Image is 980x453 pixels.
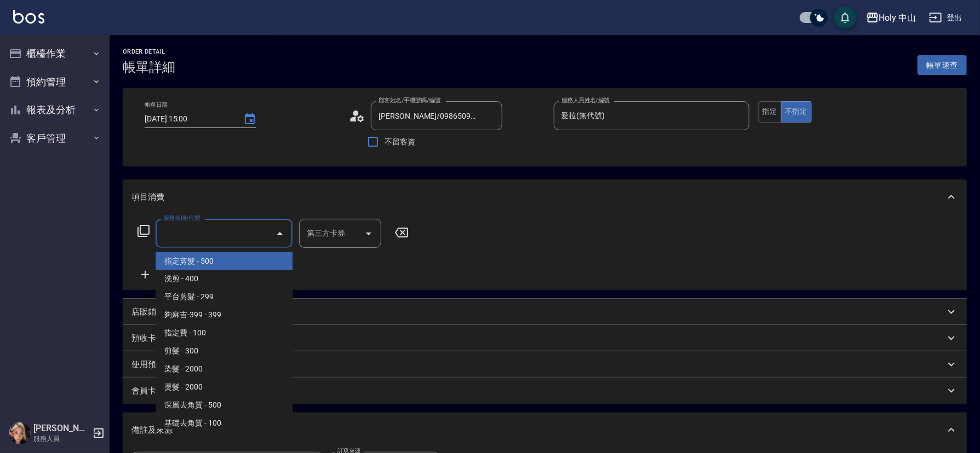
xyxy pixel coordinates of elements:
div: 項目消費 [123,214,967,290]
p: 店販銷售 [131,306,164,318]
span: 基礎去角質 - 100 [156,415,293,433]
input: YYYY/MM/DD hh:mm [145,110,232,128]
p: 備註及來源 [131,425,173,436]
label: 服務名稱/代號 [163,214,200,222]
button: 不指定 [781,101,812,123]
span: 深層去角質 - 500 [156,397,293,415]
button: 帳單速查 [918,55,967,75]
img: Logo [13,10,44,24]
button: Choose date, selected date is 2025-08-16 [237,106,263,132]
p: 會員卡銷售 [131,385,173,397]
p: 預收卡販賣 [131,333,173,344]
span: 夠麻吉-399 - 399 [156,306,293,324]
button: 櫃檯作業 [4,39,105,68]
div: Holy 中山 [879,11,916,25]
button: save [834,7,856,28]
label: 服務人員姓名/編號 [561,96,610,104]
button: Holy 中山 [862,7,921,29]
p: 使用預收卡 [131,359,173,370]
p: 項目消費 [131,191,164,203]
div: 備註及來源 [123,413,967,448]
span: 洗剪 - 400 [156,270,293,288]
button: 報表及分析 [4,96,105,124]
span: 平台剪髮 - 299 [156,288,293,306]
label: 帳單日期 [145,101,168,109]
div: 預收卡販賣 [123,325,967,351]
h5: [PERSON_NAME] [33,423,89,434]
span: 不留客資 [385,136,415,148]
button: 指定 [758,101,782,123]
p: 服務人員 [33,434,89,444]
span: 指定費 - 100 [156,324,293,342]
button: 客戶管理 [4,124,105,153]
h2: Order detail [123,48,175,55]
span: 燙髮 - 2000 [156,379,293,397]
h3: 帳單詳細 [123,60,175,75]
label: 顧客姓名/手機號碼/編號 [379,96,441,104]
button: 登出 [925,8,967,28]
span: 染髮 - 2000 [156,361,293,379]
div: 店販銷售 [123,299,967,325]
span: 指定剪髮 - 500 [156,252,293,270]
button: 預約管理 [4,68,105,96]
div: 項目消費 [123,179,967,214]
span: 剪髮 - 300 [156,342,293,361]
div: 會員卡銷售 [123,377,967,404]
button: Open [360,225,377,242]
img: Person [9,422,31,444]
div: 使用預收卡編輯訂單不得編輯預收卡使用 [123,351,967,377]
button: Close [271,225,289,242]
